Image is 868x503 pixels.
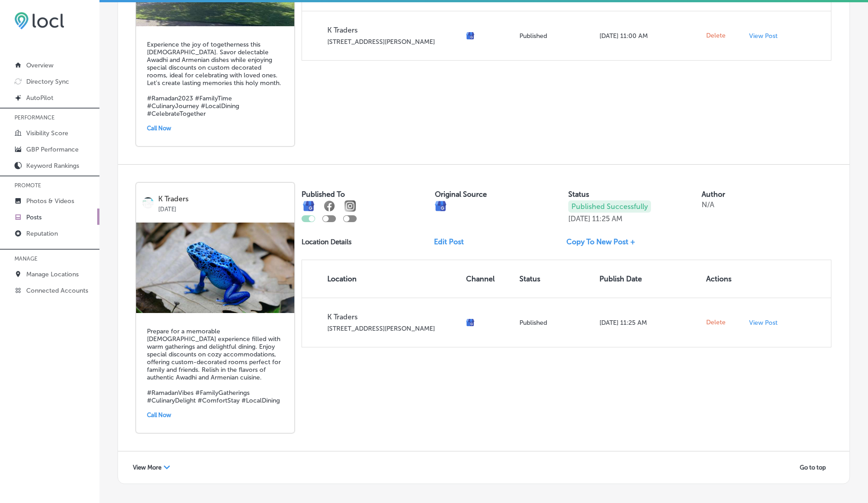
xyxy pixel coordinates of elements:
label: Original Source [435,190,487,199]
img: 6efc1275baa40be7c98c3b36c6bfde44.png [14,12,64,29]
th: Actions [703,260,745,298]
p: Posts [26,214,42,221]
p: Photos & Videos [26,197,74,205]
a: View Post [749,32,785,40]
th: Status [516,260,596,298]
p: 11:25 AM [592,214,623,223]
p: K Traders [158,195,288,203]
img: logo [142,197,154,209]
p: Overview [26,62,53,69]
a: Edit Post [434,237,471,246]
p: GBP Performance [26,146,79,153]
h5: Experience the joy of togetherness this [DEMOGRAPHIC_DATA]. Savor delectable Awadhi and Armenian ... [147,41,283,118]
a: Copy To New Post + [566,237,642,246]
p: K Traders [327,313,459,321]
label: Status [568,190,589,199]
span: Go to top [800,464,826,471]
p: [DATE] 11:25 AM [599,319,699,327]
p: Location Details [302,238,352,246]
p: N/A [702,200,714,209]
p: [DATE] 11:00 AM [599,32,699,40]
a: View Post [749,319,785,327]
p: View Post [749,32,778,40]
span: Delete [706,32,726,40]
p: K Traders [327,26,459,34]
p: Directory Sync [26,78,69,85]
th: Location [302,260,462,298]
p: [DATE] [158,203,288,213]
p: Visibility Score [26,129,68,137]
p: [STREET_ADDRESS][PERSON_NAME] [327,38,459,46]
p: View Post [749,319,778,327]
h5: Prepare for a memorable [DEMOGRAPHIC_DATA] experience filled with warm gatherings and delightful ... [147,327,283,404]
p: [STREET_ADDRESS][PERSON_NAME] [327,325,459,332]
p: Connected Accounts [26,287,88,294]
p: Published Successfully [568,200,651,213]
p: [DATE] [568,214,590,223]
th: Channel [462,260,516,298]
label: Published To [302,190,345,199]
img: 175652252077349042-da3d-471d-a26e-a8d977675261_2025-08-29.jpg [136,223,294,313]
span: Delete [706,318,726,327]
span: View More [133,464,161,471]
th: Publish Date [596,260,703,298]
p: Reputation [26,230,58,237]
p: Manage Locations [26,270,79,278]
p: Keyword Rankings [26,162,79,170]
p: Published [519,319,592,327]
p: Published [519,32,592,40]
label: Author [702,190,725,199]
p: AutoPilot [26,94,53,102]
